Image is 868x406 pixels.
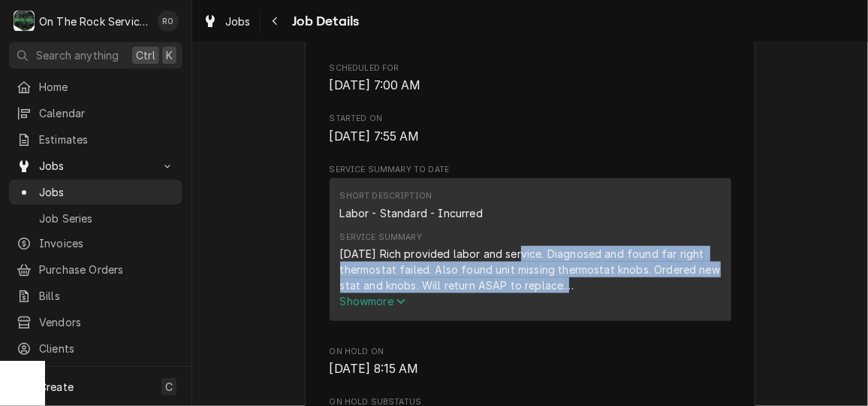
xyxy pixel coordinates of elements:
[9,101,182,126] a: Calendar
[9,42,182,68] button: Search anythingCtrlK
[330,346,731,378] div: On Hold On
[39,211,175,226] span: Job Series
[14,11,35,32] div: On The Rock Services's Avatar
[330,346,731,358] span: On Hold On
[39,341,175,356] span: Clients
[39,14,149,29] div: On The Rock Services
[39,380,74,393] span: Create
[166,47,173,63] span: K
[9,283,182,308] a: Bills
[330,164,731,328] div: Service Summary To Date
[9,310,182,335] a: Vendors
[165,379,173,395] span: C
[9,336,182,361] a: Clients
[36,47,119,63] span: Search anything
[330,77,731,95] span: Scheduled For
[9,362,182,387] a: Go to Pricebook
[340,190,432,202] div: Short Description
[330,129,420,144] span: [DATE] 7:55 AM
[197,9,257,34] a: Jobs
[340,295,406,308] span: Show more
[39,314,175,330] span: Vendors
[340,232,422,244] div: Service Summary
[225,14,251,29] span: Jobs
[9,180,182,205] a: Jobs
[158,11,179,32] div: Rich Ortega's Avatar
[39,184,175,200] span: Jobs
[14,11,35,32] div: O
[39,105,175,121] span: Calendar
[330,362,419,376] span: [DATE] 8:15 AM
[330,128,731,146] span: Started On
[330,164,731,176] span: Service Summary To Date
[39,79,175,95] span: Home
[9,206,182,231] a: Job Series
[136,47,155,63] span: Ctrl
[330,78,421,92] span: [DATE] 7:00 AM
[39,158,152,174] span: Jobs
[9,74,182,99] a: Home
[340,293,721,309] button: Showmore
[340,205,483,221] div: Labor - Standard - Incurred
[39,262,175,277] span: Purchase Orders
[288,11,360,32] span: Job Details
[330,360,731,378] span: On Hold On
[9,257,182,282] a: Purchase Orders
[9,153,182,178] a: Go to Jobs
[330,62,731,74] span: Scheduled For
[39,235,175,251] span: Invoices
[330,113,731,145] div: Started On
[330,113,731,125] span: Started On
[330,62,731,95] div: Scheduled For
[39,288,175,304] span: Bills
[9,231,182,256] a: Invoices
[158,11,179,32] div: RO
[9,127,182,152] a: Estimates
[330,178,731,327] div: Service Summary
[340,246,721,293] div: [DATE] Rich provided labor and service. Diagnosed and found far right thermostat failed. Also fou...
[39,132,175,147] span: Estimates
[264,9,288,33] button: Navigate back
